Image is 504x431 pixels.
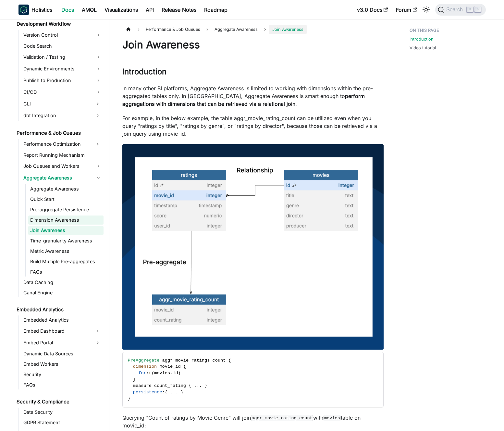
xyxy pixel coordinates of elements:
a: Pre-aggregate Persistence [28,205,104,214]
span: ( [152,371,154,376]
span: Join Awareness [269,25,307,34]
a: Canal Engine [21,288,104,297]
a: Forum [392,5,421,15]
a: Embed Workers [21,360,104,369]
a: Metric Awareness [28,247,104,256]
a: Embedded Analytics [15,305,104,314]
span: dimension [133,364,157,369]
a: Data Security [21,408,104,417]
span: Performance & Job Queues [142,25,203,34]
a: Security & Compliance [15,397,104,406]
a: Quick Start [28,195,104,204]
a: Job Queues and Workers [21,161,104,171]
span: for [138,371,146,376]
img: Highlights - Join Awareness [122,144,384,350]
a: Embed Portal [21,338,92,348]
a: dbt Integration [21,110,92,121]
nav: Docs sidebar [12,19,109,431]
span: aggr_movie_ratings_count [162,358,226,363]
span: } [133,377,136,382]
span: { [228,358,231,363]
a: Security [21,370,104,379]
p: Querying "Count of ratings by Movie Genre" will join with table on movie_id: [122,414,384,429]
button: Expand sidebar category 'CLI' [92,99,104,109]
span: count_rating [154,383,186,388]
a: Embed Dashboard [21,326,92,336]
span: } [128,396,130,401]
a: Dimension Awareness [28,215,104,225]
span: movie_id [159,364,180,369]
a: Performance Optimization [21,139,92,149]
span: . [170,390,173,395]
code: movies [323,415,341,421]
a: Visualizations [101,5,142,15]
span: persistence [133,390,162,395]
span: } [181,390,183,395]
a: GDPR Statement [21,418,104,427]
a: Code Search [21,42,104,51]
span: id [173,371,178,376]
b: Holistics [31,6,52,14]
a: Version Control [21,30,104,40]
a: Aggregate Awareness [28,184,104,193]
kbd: K [474,6,481,12]
span: { [183,364,186,369]
button: Expand sidebar category 'Embed Dashboard' [92,326,104,336]
a: Introduction [410,36,434,42]
a: Data Caching [21,278,104,287]
span: Search [444,7,467,13]
nav: Breadcrumbs [122,25,384,34]
a: FAQs [21,380,104,389]
span: measure [133,383,152,388]
a: CLI [21,99,92,109]
span: { [189,383,191,388]
a: Join Awareness [28,226,104,235]
span: Aggregate Awareness [211,25,261,34]
button: Switch between dark and light mode (currently light mode) [421,5,431,15]
p: In many other BI platforms, Aggregate Awareness is limited to working with dimensions within the ... [122,84,384,108]
a: CI/CD [21,87,104,97]
a: v3.0 Docs [353,5,392,15]
a: Dynamic Environments [21,64,104,74]
a: Report Running Mechanism [21,151,104,160]
a: HolisticsHolistics [18,5,52,15]
span: } [204,383,207,388]
a: Home page [122,25,135,34]
a: Dynamic Data Sources [21,349,104,358]
a: Performance & Job Queues [15,129,104,138]
span: ) [178,371,181,376]
button: Search (Command+K) [435,4,486,16]
span: { [165,390,167,395]
a: FAQs [28,267,104,277]
button: Expand sidebar category 'dbt Integration' [92,110,104,121]
span: . [194,383,197,388]
h1: Join Awareness [122,38,384,51]
a: Video tutorial [410,45,436,51]
a: Build Multiple Pre-aggregates [28,257,104,266]
kbd: ⌘ [467,6,473,12]
a: Docs [57,5,78,15]
button: Expand sidebar category 'Performance Optimization' [92,139,104,149]
a: Publish to Production [21,75,104,86]
span: PreAggregate [128,358,160,363]
span: . [170,371,173,376]
a: Embedded Analytics [21,315,104,325]
span: : [162,390,165,395]
span: . [197,383,199,388]
span: . [173,390,175,395]
span: . [175,390,178,395]
span: : [146,371,149,376]
a: Release Notes [158,5,200,15]
a: Development Workflow [15,19,104,29]
a: Validation / Testing [21,52,104,62]
a: Aggregate Awareness [21,173,104,183]
a: Roadmap [200,5,231,15]
button: Expand sidebar category 'Embed Portal' [92,338,104,348]
a: API [142,5,158,15]
span: . [199,383,202,388]
span: r [149,371,152,376]
code: aggr_movie_rating_count [251,415,313,421]
img: Holistics [18,5,29,15]
a: AMQL [78,5,101,15]
a: Time-granularity Awareness [28,236,104,245]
